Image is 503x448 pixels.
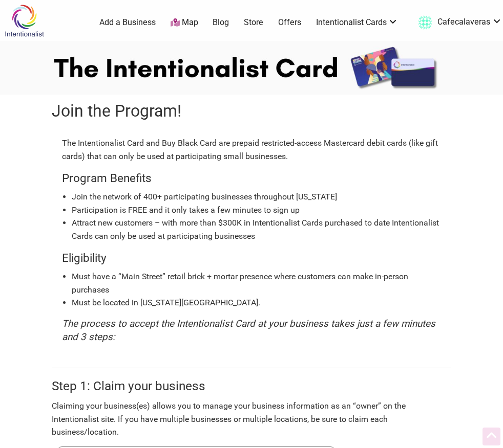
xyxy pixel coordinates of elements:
li: Attract new customers – with more than $300K in Intentionalist Cards purchased to date Intentiona... [72,216,441,242]
a: Cafecalaveras [413,13,502,32]
a: Map [171,17,198,29]
a: Intentionalist Cards [316,17,399,28]
li: Join the network of 400+ participating businesses throughout [US_STATE] [72,190,441,204]
a: Store [244,17,263,28]
h4: Eligibility [62,250,441,266]
li: Must have a “Main Street” retail brick + mortar presence where customers can make in-person purch... [72,270,441,296]
h3: Step 1: Claim your business [52,377,451,395]
li: Participation is FREE and it only takes a few minutes to sign up [72,204,441,217]
div: Scroll Back to Top [483,428,500,445]
h1: Join the Program! [52,100,451,123]
p: The Intentionalist Card and Buy Black Card are prepaid restricted-access Mastercard debit cards (... [62,137,441,163]
a: Add a Business [99,17,156,28]
em: The process to accept the Intentionalist Card at your business takes just a few minutes and 3 steps: [62,318,435,343]
h4: Program Benefits [62,170,441,187]
a: Blog [213,17,229,28]
li: Must be located in [US_STATE][GEOGRAPHIC_DATA]. [72,296,441,309]
p: Claiming your business(es) allows you to manage your business information as an “owner” on the In... [52,399,451,439]
a: Offers [278,17,301,28]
